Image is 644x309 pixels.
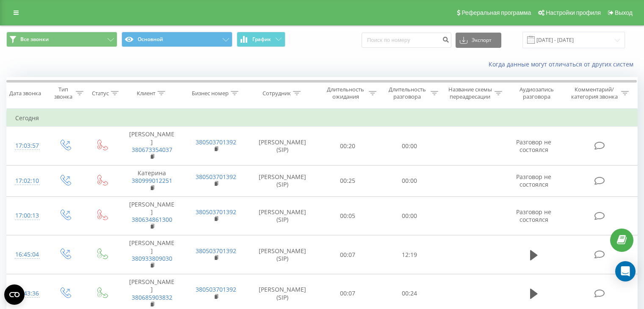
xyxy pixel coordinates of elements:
[15,246,38,263] div: 16:45:04
[120,166,184,197] td: Катерина
[196,247,236,255] a: 380503701392
[20,36,49,43] span: Все звонки
[615,261,636,281] div: Open Intercom Messenger
[132,215,172,223] a: 380634861300
[379,235,440,274] td: 12:19
[192,90,229,97] div: Бизнес номер
[248,235,317,274] td: [PERSON_NAME] (SIP)
[462,9,531,16] span: Реферальная программа
[196,138,236,146] a: 380503701392
[263,90,291,97] div: Сотрудник
[120,235,184,274] td: [PERSON_NAME]
[546,9,601,16] span: Настройки профиля
[196,208,236,216] a: 380503701392
[15,207,38,224] div: 17:00:13
[317,235,379,274] td: 00:07
[379,166,440,197] td: 00:00
[252,36,271,42] span: График
[137,90,155,97] div: Клиент
[317,166,379,197] td: 00:25
[317,127,379,166] td: 00:20
[196,285,236,293] a: 380503701392
[456,33,501,48] button: Экспорт
[132,177,172,185] a: 380999012251
[615,9,633,16] span: Выход
[362,33,451,48] input: Поиск по номеру
[386,86,428,100] div: Длительность разговора
[379,127,440,166] td: 00:00
[448,86,492,100] div: Название схемы переадресации
[4,284,25,305] button: Open CMP widget
[516,208,551,223] span: Разговор не состоялся
[379,196,440,235] td: 00:00
[7,110,638,127] td: Сегодня
[317,196,379,235] td: 00:05
[516,138,551,154] span: Разговор не состоялся
[248,127,317,166] td: [PERSON_NAME] (SIP)
[132,293,172,301] a: 380685903832
[196,173,236,181] a: 380503701392
[132,146,172,154] a: 380673354037
[6,32,117,47] button: Все звонки
[132,254,172,262] a: 380933809030
[120,127,184,166] td: [PERSON_NAME]
[248,166,317,197] td: [PERSON_NAME] (SIP)
[15,138,38,154] div: 17:03:57
[516,173,551,188] span: Разговор не состоялся
[15,173,38,189] div: 17:02:10
[489,60,638,68] a: Когда данные могут отличаться от других систем
[248,196,317,235] td: [PERSON_NAME] (SIP)
[325,86,367,100] div: Длительность ожидания
[9,90,41,97] div: Дата звонка
[237,32,285,47] button: График
[122,32,232,47] button: Основной
[15,285,38,302] div: 16:43:36
[120,196,184,235] td: [PERSON_NAME]
[512,86,561,100] div: Аудиозапись разговора
[53,86,73,100] div: Тип звонка
[569,86,619,100] div: Комментарий/категория звонка
[92,90,109,97] div: Статус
